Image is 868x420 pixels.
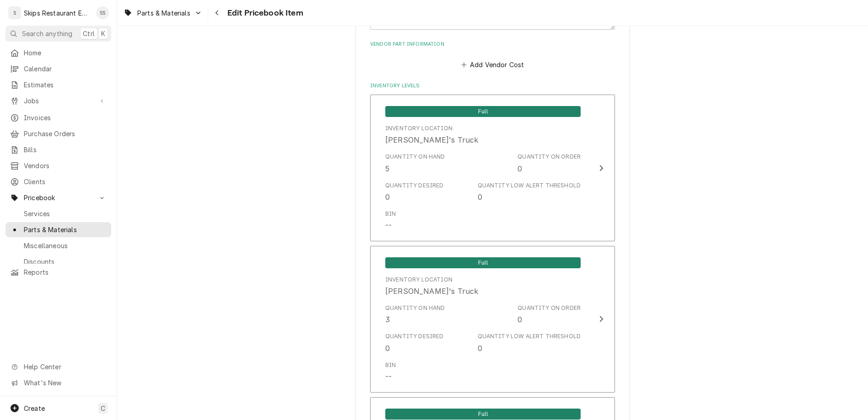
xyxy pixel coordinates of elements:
div: Quantity on Hand [385,153,445,174]
div: Quantity Low Alert Threshold [478,332,581,340]
span: Edit Pricebook Item [225,7,303,19]
div: 0 [478,343,482,354]
span: K [101,29,105,38]
div: Quantity Low Alert Threshold [478,181,581,202]
span: Estimates [24,80,107,90]
label: Vendor Part Information [370,41,615,48]
div: Quantity Desired [385,181,444,190]
a: Bills [5,142,111,157]
div: Quantity on Hand [385,304,445,312]
div: [PERSON_NAME]'s Truck [385,134,478,145]
div: 3 [385,314,390,325]
span: Help Center [24,362,106,372]
button: Add Vendor Cost [459,58,526,71]
button: Navigate back [210,5,225,20]
div: Quantity Low Alert Threshold [478,332,581,353]
a: Home [5,45,111,60]
a: Discounts [5,254,111,269]
span: Vendors [24,161,107,170]
div: 0 [385,343,390,354]
div: Vendor Part Information [370,41,615,71]
span: Ctrl [83,29,95,38]
span: What's New [24,378,106,388]
a: Parts & Materials [5,222,111,237]
a: Services [5,206,111,221]
label: Inventory Levels [370,82,615,90]
div: Shan Skipper's Avatar [96,6,109,19]
div: Quantity on Hand [385,304,445,325]
span: Pricebook [24,193,93,202]
div: Quantity Desired [385,332,444,353]
a: Clients [5,174,111,189]
div: Location [385,276,478,297]
div: Quantity on Order [518,304,581,312]
span: Purchase Orders [24,129,107,138]
div: Quantity Low Alert Threshold [478,181,581,190]
span: Calendar [24,64,107,74]
div: Full [385,408,581,420]
div: Inventory Location [385,124,453,133]
span: Invoices [24,113,107,122]
span: Bills [24,145,107,154]
a: Estimates [5,77,111,92]
div: Skips Restaurant Equipment [24,8,91,18]
span: C [101,404,105,413]
span: Full [385,409,581,420]
a: Miscellaneous [5,238,111,253]
div: Inventory Location [385,276,453,284]
a: Calendar [5,61,111,76]
div: Quantity on Hand [385,153,445,161]
button: Search anythingCtrlK [5,26,111,42]
div: Quantity Desired [385,332,444,340]
div: Location [385,124,478,145]
div: Bin [385,210,396,231]
span: Search anything [22,29,72,38]
div: SS [96,6,109,19]
span: Services [24,209,107,218]
div: S [8,6,21,19]
span: Parts & Materials [24,225,107,234]
span: Full [385,257,581,268]
span: Jobs [24,96,93,106]
div: Full [385,256,581,268]
span: Clients [24,177,107,186]
div: Quantity on Order [518,304,581,325]
span: Create [24,404,45,412]
a: Go to Jobs [5,93,111,108]
a: Go to Parts & Materials [120,5,206,21]
span: Parts & Materials [137,8,190,18]
a: Go to What's New [5,375,111,390]
div: 0 [518,314,522,325]
div: -- [385,371,392,382]
div: 0 [478,191,482,202]
div: 0 [385,191,390,202]
div: Bin [385,210,396,218]
span: Miscellaneous [24,241,107,250]
a: Invoices [5,110,111,125]
a: Reports [5,265,111,280]
span: Home [24,48,107,58]
div: Quantity on Order [518,153,581,174]
div: -- [385,220,392,231]
div: Quantity Desired [385,181,444,202]
div: 5 [385,163,389,174]
button: Update Inventory Level [370,95,615,241]
div: Quantity on Order [518,153,581,161]
a: Go to Help Center [5,359,111,374]
a: Vendors [5,158,111,173]
span: Discounts [24,257,107,266]
div: Bin [385,361,396,369]
a: Go to Pricebook [5,190,111,205]
span: Full [385,106,581,117]
div: [PERSON_NAME]'s Truck [385,286,478,297]
div: Bin [385,361,396,382]
button: Update Inventory Level [370,246,615,393]
span: Reports [24,267,107,277]
a: Purchase Orders [5,126,111,141]
div: 0 [518,163,522,174]
div: Full [385,105,581,117]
